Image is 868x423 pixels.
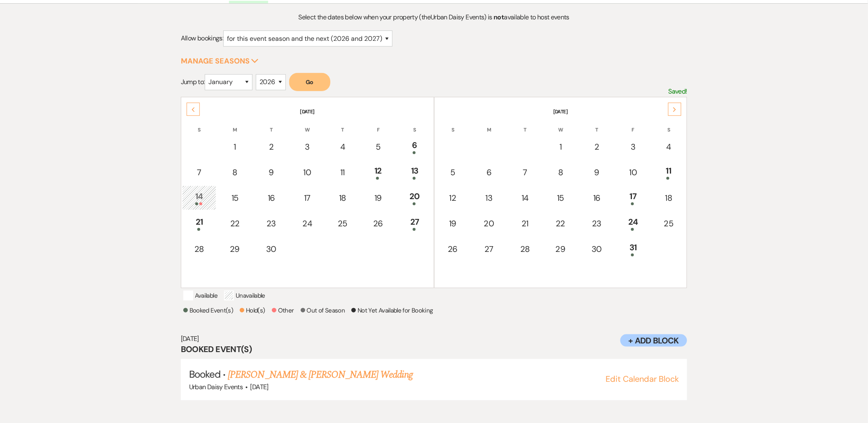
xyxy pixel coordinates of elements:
[295,217,320,230] div: 24
[583,217,610,230] div: 23
[181,34,223,43] span: Allow bookings:
[547,192,573,204] div: 15
[547,217,573,230] div: 22
[244,12,624,23] p: Select the dates below when your property (the Urban Daisy Events ) is available to host events
[330,141,356,153] div: 4
[189,368,220,381] span: Booked
[547,166,573,179] div: 8
[258,166,285,179] div: 9
[620,166,646,179] div: 10
[606,375,679,383] button: Edit Calendar Block
[476,166,503,179] div: 6
[330,166,356,179] div: 11
[401,164,428,180] div: 13
[512,192,538,204] div: 14
[295,141,320,153] div: 3
[669,86,687,97] p: Saved!
[620,334,687,347] button: + Add Block
[365,192,392,204] div: 19
[258,217,285,230] div: 23
[365,141,392,153] div: 5
[181,343,687,355] h3: Booked Event(s)
[401,139,428,154] div: 6
[440,192,466,204] div: 12
[440,217,466,230] div: 19
[476,243,503,255] div: 27
[361,116,396,134] th: F
[351,305,433,315] p: Not Yet Available for Booking
[224,291,265,301] p: Unavailable
[187,190,212,205] div: 14
[656,192,681,204] div: 18
[652,116,686,134] th: S
[401,190,428,205] div: 20
[397,116,433,134] th: S
[258,243,285,255] div: 30
[365,217,392,230] div: 26
[656,141,681,153] div: 4
[512,166,538,179] div: 7
[182,116,217,134] th: S
[543,116,578,134] th: W
[222,166,248,179] div: 8
[547,141,573,153] div: 1
[476,192,503,204] div: 13
[476,217,503,230] div: 20
[508,116,542,134] th: T
[290,116,325,134] th: W
[579,116,615,134] th: T
[187,243,212,255] div: 28
[583,192,610,204] div: 16
[440,243,466,255] div: 26
[187,166,212,179] div: 7
[240,305,265,315] p: Hold(s)
[512,243,538,255] div: 28
[181,78,205,86] span: Jump to:
[620,141,646,153] div: 3
[620,190,646,205] div: 17
[295,192,320,204] div: 17
[547,243,573,255] div: 29
[181,334,687,343] h6: [DATE]
[187,216,212,231] div: 21
[253,116,289,134] th: T
[583,141,610,153] div: 2
[512,217,538,230] div: 21
[183,305,233,315] p: Booked Event(s)
[583,243,610,255] div: 30
[440,166,466,179] div: 5
[222,141,248,153] div: 1
[289,73,330,91] button: Go
[471,116,507,134] th: M
[258,141,285,153] div: 2
[494,13,504,21] strong: not
[295,166,320,179] div: 10
[222,217,248,230] div: 22
[250,383,269,391] span: [DATE]
[656,217,681,230] div: 25
[656,164,681,180] div: 11
[435,98,686,115] th: [DATE]
[182,98,433,115] th: [DATE]
[330,192,356,204] div: 18
[217,116,253,134] th: M
[258,192,285,204] div: 16
[222,243,248,255] div: 29
[325,116,360,134] th: T
[435,116,470,134] th: S
[183,291,218,301] p: Available
[401,216,428,231] div: 27
[272,305,294,315] p: Other
[620,241,646,256] div: 31
[181,57,259,65] button: Manage Seasons
[365,164,392,180] div: 12
[222,192,248,204] div: 15
[583,166,610,179] div: 9
[228,367,412,382] a: [PERSON_NAME] & [PERSON_NAME] Wedding
[330,217,356,230] div: 25
[620,216,646,231] div: 24
[189,383,243,391] span: Urban Daisy Events
[616,116,651,134] th: F
[301,305,345,315] p: Out of Season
